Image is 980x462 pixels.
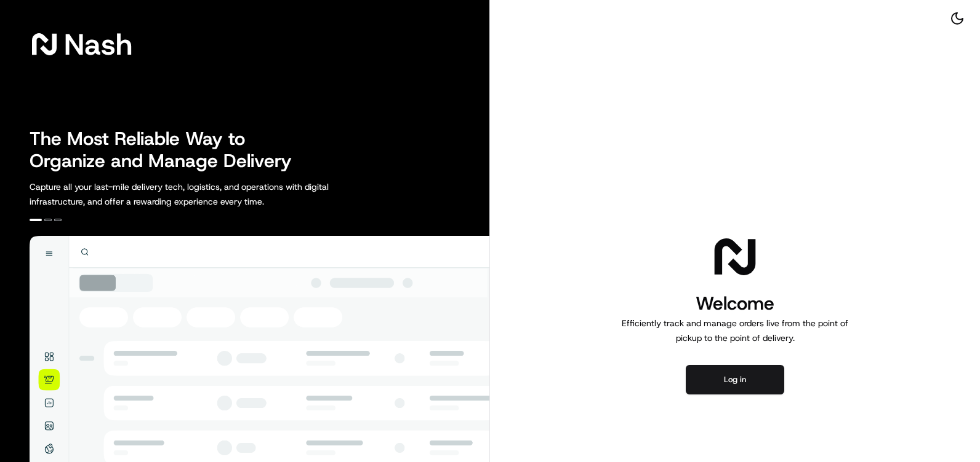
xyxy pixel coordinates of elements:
[617,291,853,316] h1: Welcome
[64,32,132,57] span: Nash
[617,316,853,345] p: Efficiently track and manage orders live from the point of pickup to the point of delivery.
[686,365,784,394] button: Log in
[30,179,384,209] p: Capture all your last-mile delivery tech, logistics, and operations with digital infrastructure, ...
[30,128,305,172] h2: The Most Reliable Way to Organize and Manage Delivery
